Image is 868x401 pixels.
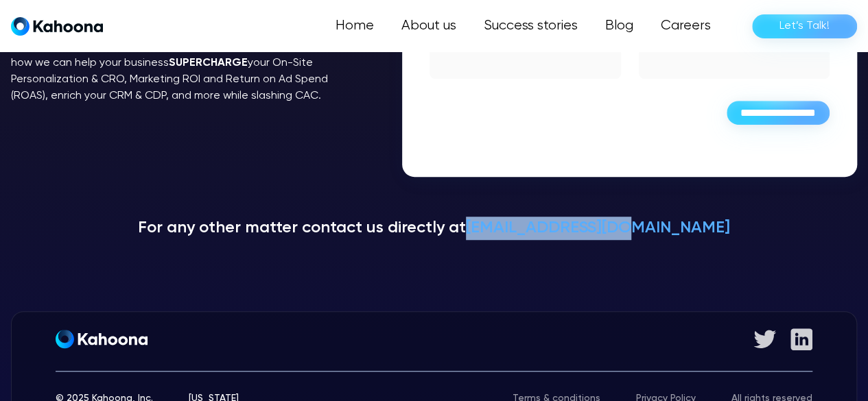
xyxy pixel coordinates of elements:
[591,12,647,40] a: Blog
[11,16,103,36] a: home
[11,38,361,104] p: Connect with one of our specialists at your convenience, and learn how we can help your business ...
[752,14,857,38] a: Let’s Talk!
[11,217,857,240] p: For any other matter contact us directly at
[647,12,725,40] a: Careers
[470,12,591,40] a: Success stories
[169,58,248,69] strong: SUPERCHARGE
[322,12,388,40] a: Home
[466,219,730,236] a: [EMAIL_ADDRESS][DOMAIN_NAME]
[779,15,830,37] div: Let’s Talk!
[388,12,470,40] a: About us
